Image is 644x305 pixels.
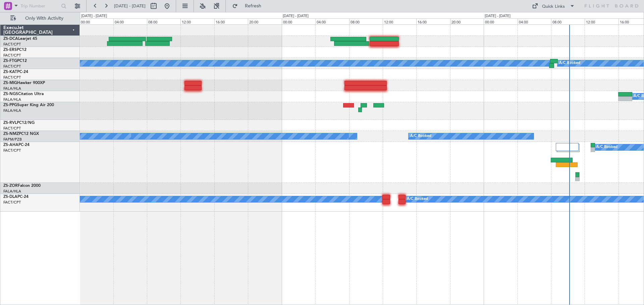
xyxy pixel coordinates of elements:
div: [DATE] - [DATE] [81,13,107,19]
span: ZS-NMZ [3,132,19,136]
div: 16:00 [214,18,248,24]
span: ZS-KAT [3,70,17,74]
span: ZS-MIG [3,81,17,85]
button: Refresh [229,1,269,11]
div: 12:00 [383,18,416,24]
span: ZS-DCA [3,37,18,41]
a: FALA/HLA [3,86,21,91]
span: ZS-NGS [3,92,18,96]
span: ZS-RVL [3,121,17,125]
div: 00:00 [79,18,113,24]
a: ZS-KATPC-24 [3,70,28,74]
span: Only With Activity [17,16,71,21]
a: FACT/CPT [3,42,21,47]
a: FAPM/PZB [3,137,22,142]
div: 08:00 [551,18,585,24]
span: ZS-ERS [3,48,17,52]
div: 04:00 [113,18,147,24]
span: ZS-PPG [3,103,17,107]
a: ZS-DLAPC-24 [3,195,29,199]
a: ZS-AHAPC-24 [3,143,30,147]
a: ZS-ZORFalcon 2000 [3,184,41,188]
span: ZS-DLA [3,195,17,199]
a: ZS-PPGSuper King Air 200 [3,103,54,107]
div: [DATE] - [DATE] [485,13,511,19]
button: Quick Links [529,1,578,11]
div: A/C Booked [410,131,431,141]
div: 16:00 [416,18,450,24]
a: FACT/CPT [3,148,21,153]
div: 08:00 [349,18,383,24]
div: 12:00 [180,18,214,24]
a: FACT/CPT [3,75,21,80]
div: 04:00 [518,18,551,24]
span: ZS-FTG [3,59,17,63]
a: ZS-NMZPC12 NGX [3,132,39,136]
span: Refresh [239,4,267,8]
a: ZS-FTGPC12 [3,59,27,63]
div: [DATE] - [DATE] [283,13,309,19]
a: FALA/HLA [3,189,21,194]
div: Quick Links [542,3,565,10]
a: FALA/HLA [3,97,21,102]
a: ZS-DCALearjet 45 [3,37,37,41]
div: A/C Booked [596,142,618,152]
a: ZS-RVLPC12/NG [3,121,35,125]
div: 12:00 [585,18,618,24]
div: 00:00 [282,18,315,24]
a: FACT/CPT [3,126,21,131]
div: A/C Booked [407,194,428,204]
a: ZS-NGSCitation Ultra [3,92,44,96]
a: ZS-MIGHawker 900XP [3,81,45,85]
div: 08:00 [147,18,180,24]
div: 04:00 [315,18,349,24]
button: Only With Activity [7,13,73,24]
a: ZS-ERSPC12 [3,48,26,52]
span: ZS-ZOR [3,184,18,188]
a: FACT/CPT [3,53,21,58]
div: A/C Booked [559,58,580,68]
a: FACT/CPT [3,200,21,205]
div: 20:00 [248,18,281,24]
a: FACT/CPT [3,64,21,69]
div: 20:00 [450,18,484,24]
span: [DATE] - [DATE] [114,3,146,9]
input: Trip Number [20,1,59,11]
a: FALA/HLA [3,108,21,113]
div: 00:00 [484,18,517,24]
span: ZS-AHA [3,143,18,147]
